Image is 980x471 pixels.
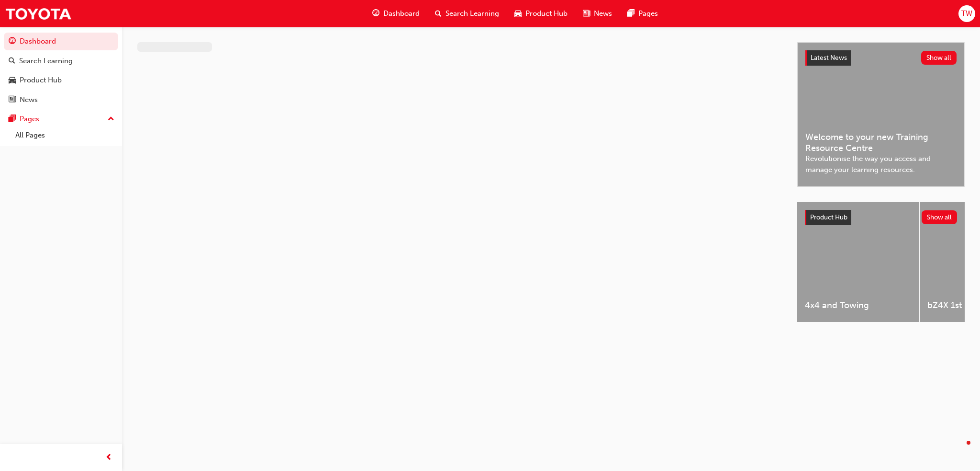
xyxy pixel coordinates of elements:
[638,8,658,19] span: Pages
[922,210,958,224] button: Show all
[507,4,575,23] a: car-iconProduct Hub
[20,94,38,105] div: News
[4,33,118,50] a: Dashboard
[9,76,16,85] span: car-icon
[947,438,970,461] iframe: Intercom live chat
[4,91,118,109] a: News
[427,4,507,23] a: search-iconSearch Learning
[105,452,112,464] span: prev-icon
[372,8,379,20] span: guage-icon
[445,8,499,19] span: Search Learning
[20,75,62,86] div: Product Hub
[9,96,16,104] span: news-icon
[9,57,15,66] span: search-icon
[805,50,957,66] a: Latest NewsShow all
[383,8,420,19] span: Dashboard
[4,31,118,110] button: DashboardSearch LearningProduct HubNews
[620,4,666,23] a: pages-iconPages
[11,128,118,143] a: All Pages
[594,8,612,19] span: News
[805,153,957,175] span: Revolutionise the way you access and manage your learning resources.
[583,8,590,20] span: news-icon
[20,114,39,125] div: Pages
[514,8,522,20] span: car-icon
[921,51,957,65] button: Show all
[525,8,568,19] span: Product Hub
[958,5,975,22] button: TW
[19,56,73,67] div: Search Learning
[108,113,114,126] span: up-icon
[9,115,16,124] span: pages-icon
[797,202,919,322] a: 4x4 and Towing
[4,110,118,128] button: Pages
[4,52,118,70] a: Search Learning
[961,8,972,19] span: TW
[4,71,118,89] a: Product Hub
[805,210,957,225] a: Product HubShow all
[805,132,957,153] span: Welcome to your new Training Resource Centre
[575,4,620,23] a: news-iconNews
[9,37,16,46] span: guage-icon
[805,300,912,311] span: 4x4 and Towing
[811,54,847,62] span: Latest News
[365,4,427,23] a: guage-iconDashboard
[797,42,965,187] a: Latest NewsShow allWelcome to your new Training Resource CentreRevolutionise the way you access a...
[5,3,72,24] img: Trak
[810,213,847,221] span: Product Hub
[627,8,635,20] span: pages-icon
[435,8,442,20] span: search-icon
